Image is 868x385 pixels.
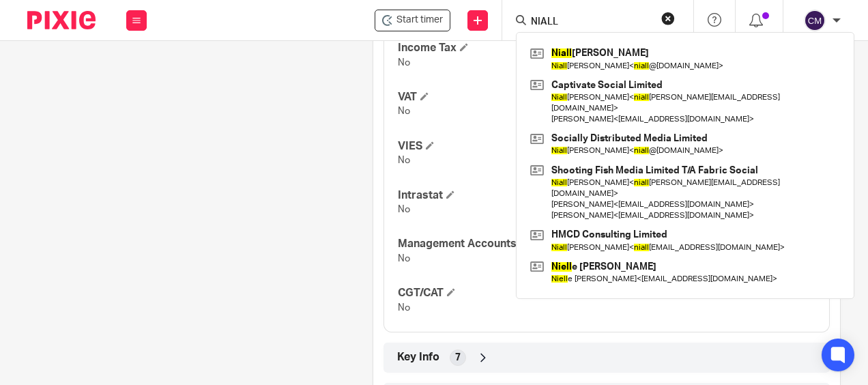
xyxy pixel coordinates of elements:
span: No [398,106,410,116]
span: No [398,58,410,68]
span: No [398,156,410,165]
span: Key Info [397,350,439,365]
h4: Management Accounts / Advisory [398,237,607,251]
span: Start timer [396,13,443,27]
h4: VAT [398,90,607,104]
h4: CGT/CAT [398,286,607,300]
input: Search [530,16,652,29]
span: No [398,205,410,214]
h4: VIES [398,139,607,154]
div: Brindley Electrical Limited [375,10,450,31]
span: No [398,254,410,263]
img: svg%3E [804,10,826,31]
span: No [398,303,410,313]
h4: Intrastat [398,188,607,203]
h4: Income Tax [398,41,607,55]
span: 7 [455,351,461,365]
img: Pixie [27,11,96,29]
button: Clear [661,12,675,25]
